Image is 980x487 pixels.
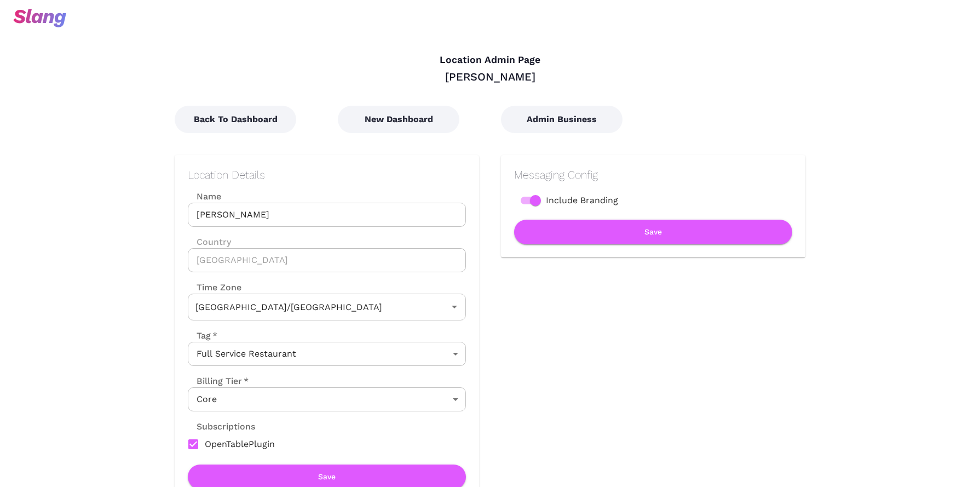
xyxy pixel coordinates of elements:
[188,329,217,342] label: Tag
[188,420,255,433] label: Subscriptions
[188,236,466,248] label: Country
[13,9,66,27] img: svg+xml;base64,PHN2ZyB3aWR0aD0iOTciIGhlaWdodD0iMzQiIHZpZXdCb3g9IjAgMCA5NyAzNCIgZmlsbD0ibm9uZSIgeG...
[188,281,466,294] label: Time Zone
[175,114,296,124] a: Back To Dashboard
[501,106,622,133] button: Admin Business
[205,438,275,451] span: OpenTablePlugin
[188,375,249,387] label: Billing Tier
[514,168,792,181] h2: Messaging Config
[514,220,792,244] button: Save
[546,194,618,207] span: Include Branding
[188,342,466,366] div: Full Service Restaurant
[338,106,459,133] button: New Dashboard
[188,387,466,411] div: Core
[447,299,462,314] button: Open
[175,54,805,66] h4: Location Admin Page
[175,106,296,133] button: Back To Dashboard
[501,114,622,124] a: Admin Business
[188,168,466,181] h2: Location Details
[338,114,459,124] a: New Dashboard
[188,190,466,203] label: Name
[175,70,805,84] div: [PERSON_NAME]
